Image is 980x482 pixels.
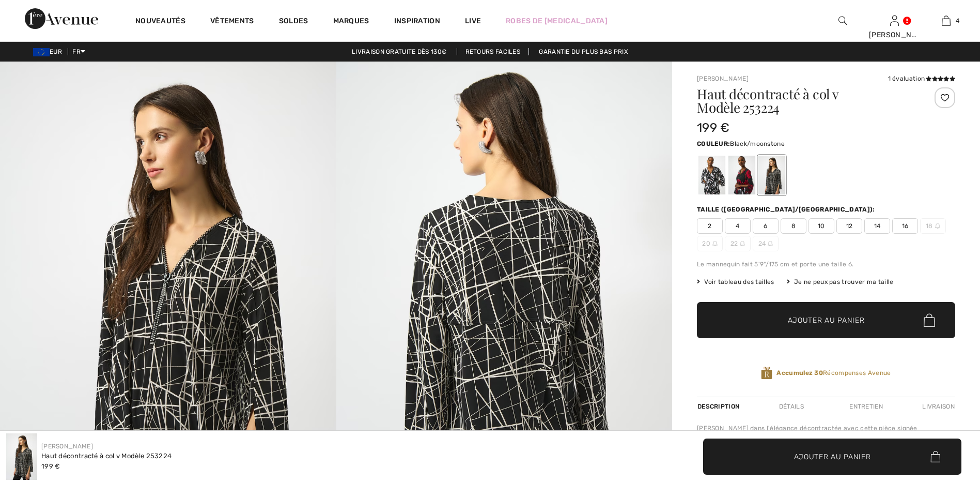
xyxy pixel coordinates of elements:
button: Ajouter au panier [697,302,955,338]
div: Noir/Multi [698,156,725,194]
img: Haut D&eacute;contract&eacute; &agrave; Col V mod&egrave;le 253224 [6,433,37,480]
span: EUR [33,48,66,55]
a: [PERSON_NAME] [697,75,749,82]
h1: Haut décontracté à col v Modèle 253224 [697,87,912,114]
a: Se connecter [890,16,899,25]
span: Couleur: [697,140,730,147]
span: 14 [864,218,890,234]
span: Inspiration [394,17,440,27]
div: Livraison [920,397,955,416]
img: Récompenses Avenue [761,366,772,380]
span: 16 [892,218,918,234]
img: ring-m.svg [768,241,773,246]
div: Entretien [841,397,892,416]
img: 1ère Avenue [25,8,98,29]
a: [PERSON_NAME] [41,443,93,450]
a: Nouveautés [135,17,185,27]
img: Mes infos [890,14,899,27]
img: Mon panier [942,14,951,27]
a: Vêtements [210,17,254,27]
a: Marques [333,17,369,27]
span: 2 [697,218,723,234]
span: Récompenses Avenue [776,368,891,378]
span: 22 [725,236,751,251]
a: Garantie du plus bas prix [531,48,636,55]
span: 24 [753,236,779,251]
div: 1 évaluation [888,74,955,83]
img: Euro [33,48,50,56]
div: Haut décontracté à col v Modèle 253224 [41,451,172,461]
span: Voir tableau des tailles [697,277,774,287]
div: Taille ([GEOGRAPHIC_DATA]/[GEOGRAPHIC_DATA]): [697,205,877,214]
div: Le mannequin fait 5'9"/175 cm et porte une taille 6. [697,260,955,269]
span: 6 [753,218,779,234]
span: 18 [920,218,946,234]
span: 12 [836,218,862,234]
a: Retours faciles [457,48,530,55]
div: Black/moonstone [758,156,785,194]
span: 4 [956,16,959,25]
img: Bag.svg [924,313,935,327]
span: 20 [697,236,723,251]
img: ring-m.svg [935,223,940,229]
a: Soldes [279,17,308,27]
span: 8 [781,218,806,234]
span: Ajouter au panier [788,315,865,326]
a: 4 [921,14,971,27]
img: ring-m.svg [712,241,718,246]
a: Robes de [MEDICAL_DATA] [506,16,608,26]
img: Bag.svg [930,451,940,462]
div: Je ne peux pas trouver ma taille [787,277,894,287]
div: [PERSON_NAME] [869,29,920,40]
img: ring-m.svg [740,241,745,246]
strong: Accumulez 30 [776,369,823,376]
span: Black/moonstone [730,140,785,147]
span: 4 [725,218,751,234]
span: FR [72,48,85,55]
a: Live [465,16,481,26]
span: 10 [808,218,834,234]
span: 199 € [41,462,60,470]
div: Black/red [728,156,755,194]
div: [PERSON_NAME] dans l'élégance décontractée avec cette pièce signée [PERSON_NAME]. Ce vêtement à f... [697,424,955,470]
iframe: Ouvre un widget dans lequel vous pouvez trouver plus d’informations [914,404,970,430]
div: Détails [770,397,813,416]
span: Ajouter au panier [794,451,871,462]
button: Ajouter au panier [703,439,961,475]
span: 199 € [697,120,730,135]
a: Livraison gratuite dès 130€ [344,48,455,55]
div: Description [697,397,742,416]
img: recherche [838,14,847,27]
